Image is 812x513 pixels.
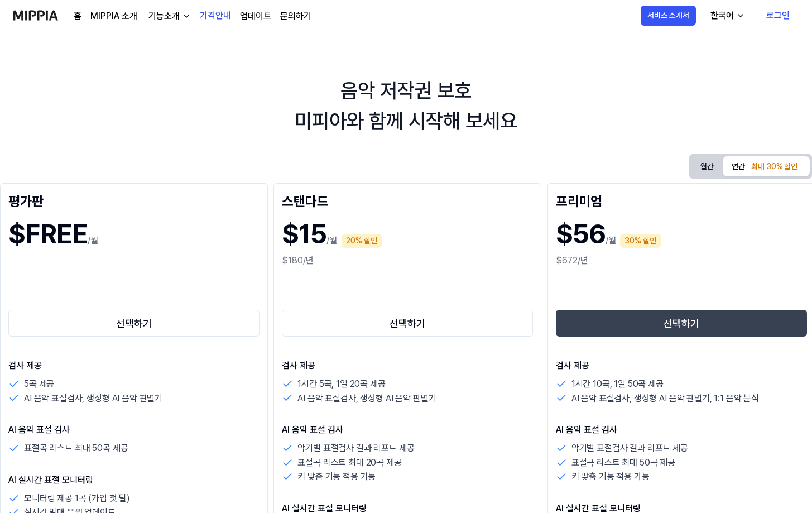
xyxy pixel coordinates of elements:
p: 검사 제공 [556,359,807,372]
div: 20% 할인 [342,234,382,248]
p: 키 맞춤 기능 적용 가능 [297,469,376,484]
p: AI 음악 표절검사, 생성형 AI 음악 판별기, 1:1 음악 분석 [571,391,759,406]
button: 월간 [691,156,723,177]
button: 선택하기 [556,310,807,337]
div: 30% 할인 [620,234,661,248]
p: 1시간 5곡, 1일 20곡 제공 [297,377,385,391]
div: 기능소개 [146,9,182,23]
a: 선택하기 [556,308,807,339]
button: 선택하기 [282,310,533,337]
a: MIPPIA 소개 [90,9,137,23]
p: 1시간 10곡, 1일 50곡 제공 [571,377,664,391]
h1: $15 [282,214,326,254]
div: 프리미엄 [556,191,807,209]
button: 서비스 소개서 [641,6,696,26]
button: 기능소개 [146,9,191,23]
button: 선택하기 [8,310,260,337]
p: 표절곡 리스트 최대 50곡 제공 [571,456,675,470]
p: /월 [606,234,616,247]
p: 키 맞춤 기능 적용 가능 [571,469,650,484]
p: AI 음악 표절 검사 [8,423,260,437]
div: $180/년 [282,254,533,267]
div: 한국어 [708,9,736,22]
p: AI 음악 표절검사, 생성형 AI 음악 판별기 [297,391,436,406]
p: 표절곡 리스트 최대 20곡 제공 [297,456,401,470]
a: 가격안내 [200,1,231,31]
p: /월 [88,234,98,247]
div: 평가판 [8,191,260,209]
p: 표절곡 리스트 최대 50곡 제공 [24,441,128,456]
p: AI 음악 표절검사, 생성형 AI 음악 판별기 [24,391,162,406]
p: AI 실시간 표절 모니터링 [8,473,260,487]
a: 업데이트 [240,9,271,23]
p: 악기별 표절검사 결과 리포트 제공 [297,441,414,456]
div: 스탠다드 [282,191,533,209]
img: down [182,12,191,21]
p: 5곡 제공 [24,377,54,391]
p: 모니터링 제공 1곡 (가입 첫 달) [24,491,130,506]
a: 문의하기 [280,9,311,23]
p: AI 음악 표절 검사 [282,423,533,437]
button: 한국어 [702,4,752,27]
div: $672/년 [556,254,807,267]
a: 홈 [74,9,81,23]
p: AI 음악 표절 검사 [556,423,807,437]
div: 최대 30% 할인 [748,159,801,175]
p: 검사 제공 [8,359,260,372]
h1: $FREE [8,214,88,254]
a: 선택하기 [282,308,533,339]
p: /월 [326,234,337,247]
button: 연간 [723,156,810,176]
h1: $56 [556,214,606,254]
p: 악기별 표절검사 결과 리포트 제공 [571,441,688,456]
a: 선택하기 [8,308,260,339]
p: 검사 제공 [282,359,533,372]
